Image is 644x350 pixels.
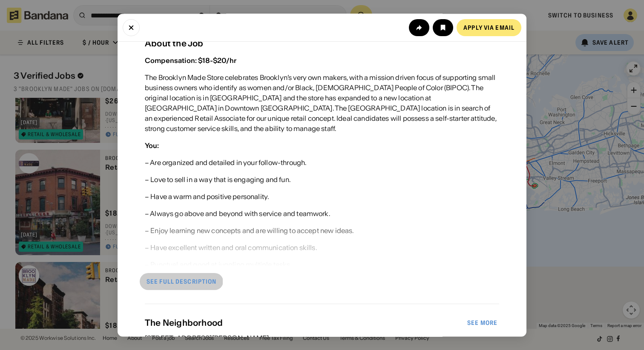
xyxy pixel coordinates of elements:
[145,192,269,202] div: – Have a warm and positive personality.
[145,335,499,342] div: [STREET_ADDRESS][PERSON_NAME]
[463,24,515,30] div: Apply via email
[145,318,466,328] div: The Neighborhood
[145,209,330,219] div: – Always go above and beyond with service and teamwork.
[467,320,497,326] div: See more
[145,57,236,65] div: Compensation: $18-$20/hr
[145,73,499,134] div: The Brooklyn Made Store celebrates Brooklyn’s very own makers, with a mission driven focus of sup...
[145,260,292,270] div: – Punctual and good at juggling multiple tasks.
[145,175,290,185] div: – Love to sell in a way that is engaging and fun.
[145,226,354,236] div: – Enjoy learning new concepts and are willing to accept new ideas.
[147,279,216,285] div: See full description
[123,19,140,36] button: Close
[145,158,306,168] div: – Are organized and detailed in your follow-through.
[145,39,499,49] div: About the Job
[145,142,159,150] div: You:
[145,243,317,253] div: – Have excellent written and oral communication skills.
